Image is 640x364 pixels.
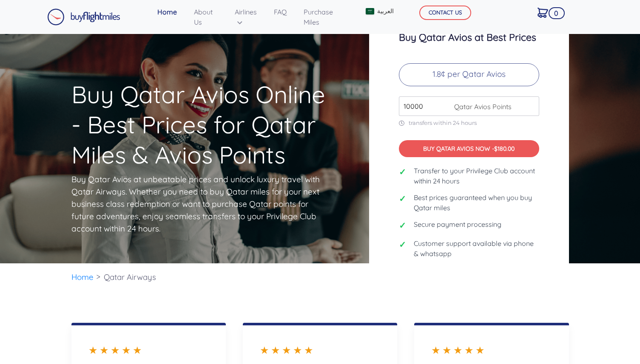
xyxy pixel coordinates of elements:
a: العربية [362,3,396,19]
img: Cart [538,8,548,18]
span: $180.00 [494,145,515,152]
div: ★★★★★ [260,342,380,358]
p: 1.8¢ per Qatar Avios [399,63,539,86]
h1: Buy Qatar Avios Online - Best Prices for Qatar Miles & Avios Points [71,31,336,170]
a: About Us [191,3,222,31]
a: Airlines [231,3,260,31]
div: ★★★★★ [88,342,209,358]
h3: Buy Qatar Avios at Best Prices [399,32,539,43]
img: Arabic [366,8,374,14]
span: ✓ [399,219,407,232]
span: Customer support available via phone & whatsapp [414,238,539,259]
p: transfers within 24 hours [399,119,539,127]
img: Buy Flight Miles Logo [47,8,120,25]
a: Home [154,3,180,20]
button: BUY QATAR AVIOS NOW -$180.00 [399,140,539,158]
span: ✓ [399,192,407,205]
div: ★★★★★ [431,342,552,358]
a: FAQ [270,3,290,20]
a: 0 [534,3,552,21]
span: Qatar Avios Points [450,102,512,112]
span: 0 [549,7,564,19]
span: Secure payment processing [414,219,501,229]
button: CONTACT US [419,6,471,20]
a: Buy Flight Miles Logo [47,6,120,28]
span: العربية [377,7,394,16]
a: Home [71,272,94,282]
span: Transfer to your Privilege Club account within 24 hours [414,166,539,186]
span: ✓ [399,166,407,178]
p: Buy Qatar Avios at unbeatable prices and unlock luxury travel with Qatar Airways. Whether you nee... [71,173,322,235]
a: Purchase Miles [300,3,348,31]
span: Best prices guaranteed when you buy Qatar miles [414,192,539,213]
li: Qatar Airways [100,263,160,291]
span: ✓ [399,238,407,251]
